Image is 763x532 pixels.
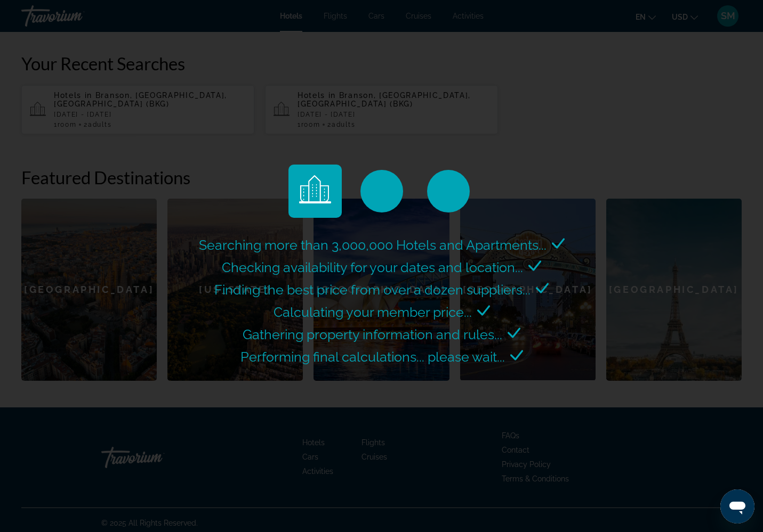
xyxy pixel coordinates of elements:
[243,326,502,342] span: Gathering property information and rules...
[214,282,531,298] span: Finding the best price from over a dozen suppliers...
[240,349,505,365] span: Performing final calculations... please wait...
[720,489,754,523] iframe: Button to launch messaging window
[222,259,523,275] span: Checking availability for your dates and location...
[199,237,547,253] span: Searching more than 3,000,000 Hotels and Apartments...
[274,304,472,320] span: Calculating your member price...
